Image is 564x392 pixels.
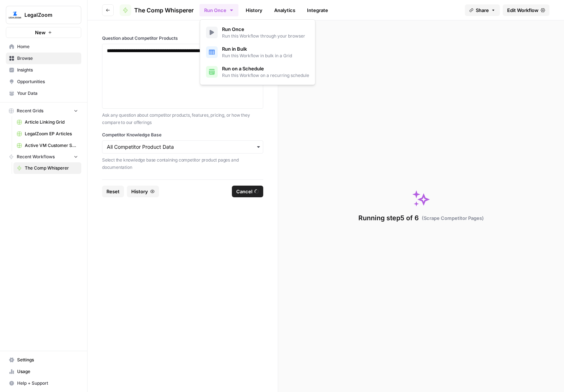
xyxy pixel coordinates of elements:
[102,156,263,171] p: Select the knowledge base containing competitor product pages and documentation
[17,380,78,387] span: Help + Support
[465,4,500,16] button: Share
[6,366,81,377] a: Usage
[6,64,81,76] a: Insights
[8,8,22,22] img: LegalZoom Logo
[25,131,78,137] span: LegalZoom EP Articles
[232,186,263,197] button: Cancel
[17,357,78,363] span: Settings
[203,23,312,42] a: Run OnceRun this Workflow through your browser
[35,29,46,36] span: New
[203,42,312,62] button: Run in BulkRun this Workflow in bulk in a Grid
[6,105,81,116] button: Recent Grids
[6,88,81,99] a: Your Data
[222,26,305,33] span: Run Once
[200,19,315,85] div: Run Once
[17,90,78,97] span: Your Data
[6,53,81,64] a: Browse
[25,142,78,149] span: Active VM Customer Sorting
[6,6,81,24] button: Workspace: LegalZoom
[13,128,81,140] a: LegalZoom EP Articles
[241,4,267,16] a: History
[107,143,258,151] input: All Competitor Product Data
[222,33,305,39] span: Run this Workflow through your browser
[17,67,78,73] span: Insights
[17,78,78,85] span: Opportunities
[102,132,263,138] label: Competitor Knowledge Base
[6,354,81,366] a: Settings
[507,7,538,14] span: Edit Workflow
[476,7,489,14] span: Share
[17,43,78,50] span: Home
[131,188,148,195] span: History
[422,214,484,222] span: ( Scrape Competitor Pages )
[17,368,78,375] span: Usage
[25,119,78,125] span: Article Linking Grid
[6,151,81,162] button: Recent Workflows
[13,140,81,151] a: Active VM Customer Sorting
[236,188,252,195] span: Cancel
[17,55,78,62] span: Browse
[127,186,159,197] button: History
[199,4,238,16] button: Run Once
[13,162,81,174] a: The Comp Whisperer
[222,45,292,53] span: Run in Bulk
[503,4,549,16] a: Edit Workflow
[6,377,81,389] button: Help + Support
[102,112,263,126] p: Ask any question about competitor products, features, pricing, or how they compare to our offerings
[6,76,81,88] a: Opportunities
[303,4,332,16] a: Integrate
[6,27,81,38] button: New
[120,4,194,16] a: The Comp Whisperer
[222,65,309,72] span: Run on a Schedule
[270,4,300,16] a: Analytics
[203,62,312,82] a: Run on a ScheduleRun this Workflow on a recurring schedule
[106,188,120,195] span: Reset
[222,72,309,79] span: Run this Workflow on a recurring schedule
[358,213,484,223] div: Running step 5 of 6
[13,116,81,128] a: Article Linking Grid
[25,165,78,171] span: The Comp Whisperer
[17,154,55,160] span: Recent Workflows
[102,186,124,197] button: Reset
[222,53,292,59] span: Run this Workflow in bulk in a Grid
[134,6,194,15] span: The Comp Whisperer
[17,108,43,114] span: Recent Grids
[6,41,81,53] a: Home
[24,11,69,19] span: LegalZoom
[102,35,263,42] label: Question about Competitor Products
